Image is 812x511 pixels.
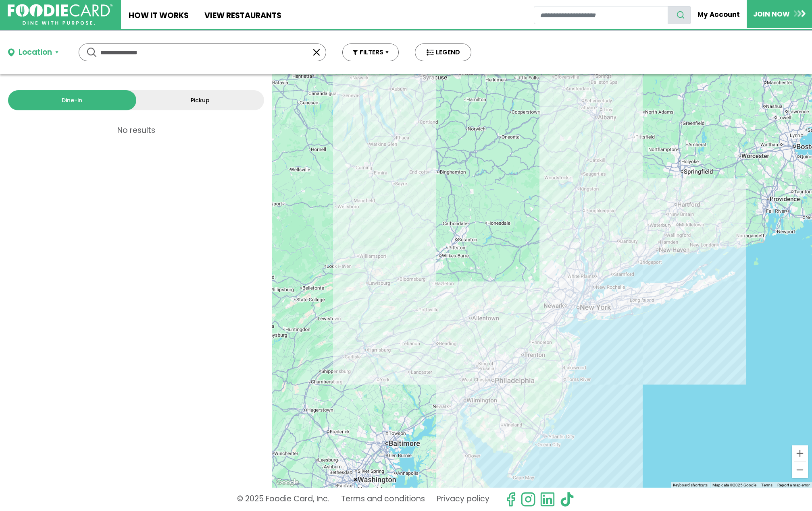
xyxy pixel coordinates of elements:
a: Terms [761,483,772,487]
a: Terms and conditions [341,492,425,507]
a: Pickup [136,90,264,110]
button: Zoom in [792,445,808,461]
svg: check us out on facebook [503,492,518,507]
p: © 2025 Foodie Card, Inc. [237,492,329,507]
button: Zoom out [792,462,808,478]
button: Keyboard shortcuts [673,482,708,488]
img: Google [274,477,301,488]
button: FILTERS [342,43,399,61]
a: Dine-in [8,90,136,110]
img: tiktok.svg [559,492,575,507]
a: Open this area in Google Maps (opens a new window) [274,477,301,488]
a: Report a map error [777,483,810,487]
div: Location [19,47,52,58]
span: Map data ©2025 Google [712,483,756,487]
button: Location [8,47,58,58]
img: linkedin.svg [540,492,555,507]
input: restaurant search [534,6,668,24]
a: Privacy policy [437,492,489,507]
img: FoodieCard; Eat, Drink, Save, Donate [8,4,113,25]
button: search [668,6,691,24]
a: My Account [691,6,747,23]
button: LEGEND [415,43,471,61]
p: No results [2,126,270,134]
